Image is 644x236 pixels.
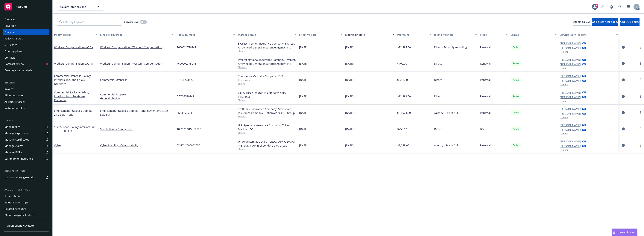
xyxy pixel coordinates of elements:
[4,92,23,98] div: Billing updates
[592,20,618,24] span: Add historical policy
[299,78,308,82] span: [DATE]
[625,3,632,10] a: Switch app
[4,206,26,212] div: Related accounts
[3,149,49,155] a: Manage BORs
[238,91,296,99] div: Valley Forge Insurance Company, CNA Insurance
[238,49,296,53] span: Show all
[4,16,16,22] div: Overview
[4,42,17,48] div: SSC Cases
[560,79,581,83] a: [PERSON_NAME]
[3,81,49,85] div: Billing
[238,99,296,102] span: Show all
[480,78,491,82] span: Renewal
[345,45,354,49] span: [DATE]
[57,3,104,10] button: Galaxy Interiors, Inc
[560,46,581,50] a: [PERSON_NAME]
[54,74,91,86] a: Commercial Umbrella
[345,33,390,37] div: Expiration date
[100,143,174,147] a: Cyber Liability - Cyber Liability
[3,200,49,205] a: Sales relationships
[238,82,296,85] span: Show all
[608,3,615,10] a: Report a Bug
[561,149,568,151] button: 1 more
[345,143,354,147] span: [DATE]
[4,156,33,162] div: Summary of insurance
[560,144,581,148] a: [PERSON_NAME]
[124,20,138,23] span: Show inactive
[561,133,568,135] button: 1 more
[3,169,49,173] div: Analytics hub
[3,61,49,67] a: Contract review
[3,99,49,105] a: Account charges
[620,20,640,24] span: Add BOR policy
[3,212,49,218] a: Client navigator features
[638,94,643,99] a: more
[573,18,591,26] button: Export to CSV
[4,105,26,111] div: Installment plans
[560,95,581,99] a: [PERSON_NAME]
[434,94,442,98] span: Direct
[512,78,520,82] span: Active
[560,41,581,45] a: [PERSON_NAME]
[616,3,624,10] a: Search
[238,131,296,134] span: Show all
[560,74,581,78] a: [PERSON_NAME]
[4,55,15,61] div: Contacts
[4,86,15,92] div: Invoices
[397,45,411,49] span: $72,494.00
[638,127,643,131] a: more
[638,143,643,147] a: more
[175,30,236,39] button: Policy number
[54,45,93,49] a: Workers' Compensation
[3,48,49,54] a: Quoting plans
[4,200,28,205] div: Sales relationships
[3,16,49,22] a: Overview
[3,86,49,92] a: Invoices
[619,231,634,234] span: Nova Assist
[592,18,618,26] button: Add historical policy
[480,33,504,37] div: Stage
[560,128,581,132] a: [PERSON_NAME]
[238,66,296,69] span: Show all
[100,96,174,100] a: General Liability
[238,147,296,151] span: Show all
[177,78,194,82] span: B 7038590255
[3,119,49,122] div: Tools
[480,62,491,66] span: Renewal
[3,130,49,136] span: Manage exposures
[3,137,49,143] a: Manage certificates
[60,5,93,9] span: Galaxy Interiors, Inc
[560,33,614,37] div: Service team leaders
[299,111,308,115] span: [DATE]
[3,67,49,73] a: Coverage gap analysis
[299,45,308,49] span: [DATE]
[480,94,491,98] span: Renewal
[100,127,174,131] a: Surety Bond - Surety Bond
[573,20,591,24] span: Export to CSV
[3,206,49,212] a: Related accounts
[397,62,407,66] span: $709.00
[3,29,49,35] a: Policies
[238,42,296,49] div: Everest Premier Insurance Company, Everest, Arrowhead General Insurance Agency, Inc.
[100,109,174,117] a: Employment Practices Liability - Employment Practices Liability
[16,5,28,8] span: Accounts
[512,144,520,147] span: Active
[4,143,23,149] div: Manage claims
[344,30,396,39] button: Expiration date
[57,18,122,26] input: Filter by keyword...
[177,33,231,37] div: Policy number
[238,58,296,66] div: Everest National Insurance Company, Everest, Arrowhead General Insurance Agency, Inc.
[345,127,354,131] span: [DATE]
[238,74,296,82] div: Continental Casualty Company, CNA Insurance
[480,143,491,147] span: Renewal
[512,45,520,49] span: Active
[561,116,568,118] button: 1 more
[100,62,174,66] a: Workers' Compensation - Workers' Compensation
[236,30,298,39] button: Market details
[4,23,16,29] div: Coverage
[4,130,28,136] div: Manage exposures
[4,149,22,155] div: Manage BORs
[638,78,643,82] a: more
[397,127,407,131] span: $250.00
[345,94,354,98] span: [DATE]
